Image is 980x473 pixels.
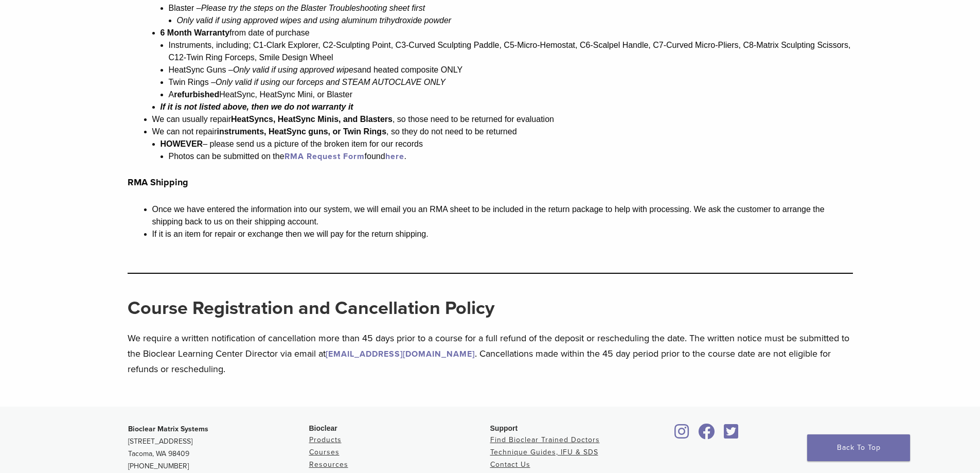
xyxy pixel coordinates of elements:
a: Bioclear [721,430,742,440]
span: from date of purchase [229,28,310,37]
strong: 6 Month Warranty [161,28,230,37]
span: , so they do not need to be returned [386,127,517,136]
a: RMA Request Form [284,151,365,162]
strong: refurbished [174,90,219,99]
i: If it is not listed above, then we do not warranty it [161,102,353,111]
a: Bioclear [695,430,719,440]
a: Products [309,435,342,444]
span: Bioclear [309,424,337,432]
b: instruments, HeatSync guns, or Twin Rings [217,127,387,136]
a: Resources [309,460,348,469]
strong: RMA Shipping [128,177,188,188]
a: Contact Us [490,460,530,469]
strong: Bioclear Matrix Systems [128,425,208,433]
a: [EMAIL_ADDRESS][DOMAIN_NAME] [326,349,475,359]
li: We can usually repair , so those need to be returned for evaluation [152,113,853,126]
a: Courses [309,448,340,457]
span: We can not repair [152,127,217,136]
a: Back To Top [807,434,910,461]
span: Only valid if using our forceps and STEAM AUTOCLAVE ONLY [216,78,446,86]
a: Technique Guides, IFU & SDS [490,448,598,457]
strong: HOWEVER [161,139,203,148]
a: Bioclear [671,430,693,440]
a: here [385,151,404,162]
span: Please try the steps on the Blaster Troubleshooting sheet first [201,4,425,12]
span: Support [490,424,518,432]
span: If it is an item for repair or exchange then we will pay for the return shipping. [152,230,429,238]
span: Blaster – [169,4,201,12]
b: HeatSyncs, HeatSync Minis, and Blasters [231,115,393,124]
li: Instruments, including; C1-Clark Explorer, C2-Sculpting Point, C3-Curved Sculpting Paddle, C5-Mic... [169,39,853,64]
span: – please send us a picture of the broken item for our records [161,139,423,148]
span: Only valid if using approved wipes [233,65,358,74]
strong: Course Registration and Cancellation Policy [128,297,494,319]
li: A HeatSync, HeatSync Mini, or Blaster [169,89,853,101]
p: We require a written notification of cancellation more than 45 days prior to a course for a full ... [128,330,853,377]
li: Once we have entered the information into our system, we will email you an RMA sheet to be includ... [152,203,853,228]
li: and heated composite ONLY [169,64,853,76]
a: Find Bioclear Trained Doctors [490,435,600,444]
span: Twin Rings – [169,78,216,86]
p: [STREET_ADDRESS] Tacoma, WA 98409 [PHONE_NUMBER] [128,423,309,472]
li: Photos can be submitted on the found . [169,150,853,163]
span: HeatSync Guns – [169,65,233,74]
i: Only valid if using approved wipes and using aluminum trihydroxide powder [177,16,452,25]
